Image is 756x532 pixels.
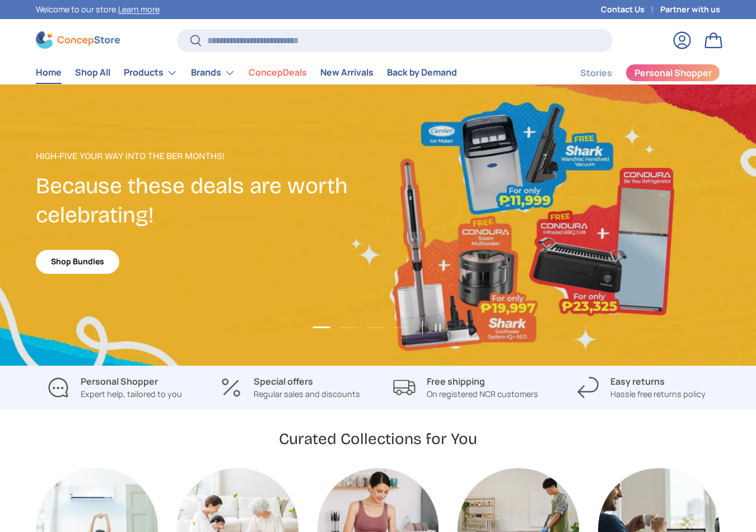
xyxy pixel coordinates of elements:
[580,62,612,84] a: Stories
[320,62,374,83] a: New Arrivals
[75,62,110,83] a: Shop All
[36,250,119,274] a: Shop Bundles
[212,375,370,400] a: Special offers Regular sales and discounts
[117,62,184,84] summary: Products
[81,388,182,400] p: Expert help, tailored to you
[254,375,313,388] strong: Special offers
[36,31,120,49] img: ConcepStore
[36,62,457,84] nav: Primary
[601,3,660,16] a: Contact Us
[81,375,158,388] strong: Personal Shopper
[249,62,307,83] a: ConcepDeals
[553,62,720,84] nav: Secondary
[626,64,720,82] a: Personal Shopper
[634,68,712,77] span: Personal Shopper
[610,388,706,400] p: Hassle free returns policy
[36,150,378,163] p: High-Five Your Way Into the Ber Months!
[254,388,360,400] p: Regular sales and discounts
[660,3,720,16] a: Partner with us
[36,62,62,83] a: Home
[387,375,545,400] a: Free shipping On registered NCR customers
[184,62,242,84] summary: Brands
[387,62,457,83] a: Back by Demand
[191,62,235,84] a: Brands
[124,62,178,84] a: Products
[427,388,538,400] p: On registered NCR customers
[427,375,485,388] strong: Free shipping
[118,4,160,15] a: Learn more
[563,375,721,400] a: Easy returns Hassle free returns policy
[610,375,665,388] strong: Easy returns
[279,429,477,449] h2: Curated Collections for You
[36,3,160,16] p: Welcome to our store.
[36,172,378,230] h2: Because these deals are worth celebrating!
[36,375,194,400] a: Personal Shopper Expert help, tailored to you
